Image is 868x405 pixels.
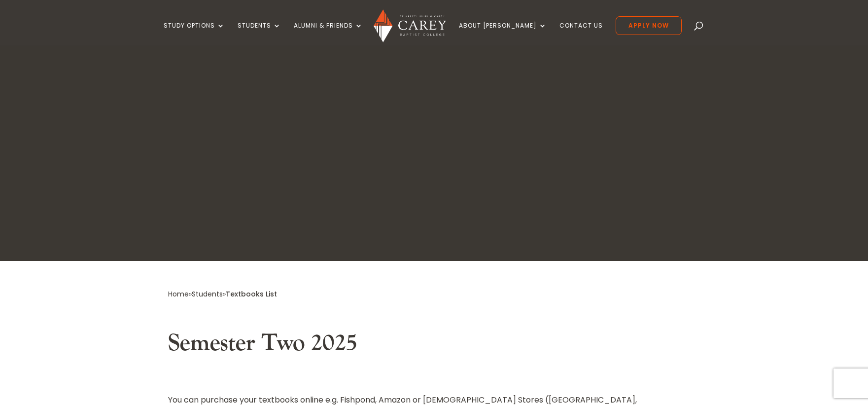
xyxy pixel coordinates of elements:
a: Apply Now [616,16,682,35]
a: Contact Us [559,22,603,45]
img: Carey Baptist College [374,9,447,43]
a: Home [168,289,189,299]
span: Textbooks List [226,289,277,299]
a: Alumni & Friends [294,22,363,45]
a: About [PERSON_NAME] [459,22,547,45]
h2: Semester Two 2025 [168,329,700,363]
span: » » [168,289,277,299]
a: Students [192,289,223,299]
a: Students [238,22,281,45]
a: Study Options [164,22,225,45]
